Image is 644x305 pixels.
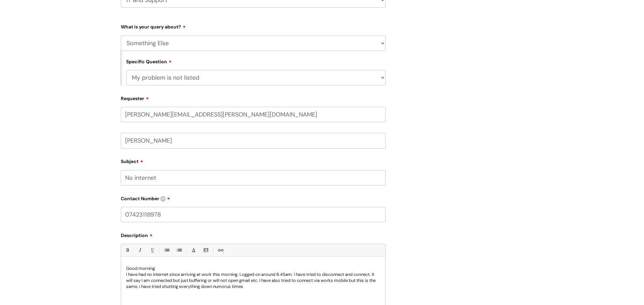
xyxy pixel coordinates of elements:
label: What is your query about? [121,22,386,30]
label: Description [121,230,386,238]
a: Bold (Ctrl-B) [123,246,131,254]
input: Email [121,107,386,122]
img: info-icon.svg [161,197,165,201]
label: Specific Question [126,58,172,65]
input: Your Name [121,133,386,148]
label: Requester [121,93,386,101]
label: Subject [121,156,386,164]
label: Contact Number [121,194,386,202]
a: Link [216,246,224,254]
a: Underline(Ctrl-U) [148,246,156,254]
a: Italic (Ctrl-I) [136,246,144,254]
a: 1. Ordered List (Ctrl-Shift-8) [175,246,183,254]
p: I have had no internet since arriving at work this morning. Logged on around 8.45am. I have tried... [126,272,380,290]
a: • Unordered List (Ctrl-Shift-7) [162,246,171,254]
p: Good morning [126,265,380,272]
a: Back Color [202,246,210,254]
a: Font Color [189,246,198,254]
